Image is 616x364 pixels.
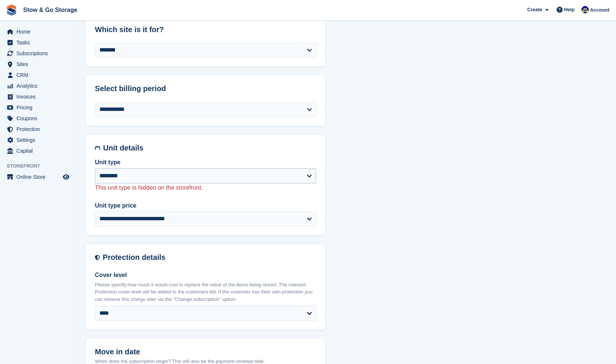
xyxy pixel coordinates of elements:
[4,146,71,156] a: menu
[95,201,316,210] label: Unit type price
[95,253,100,262] img: insurance-details-icon-731ffda60807649b61249b889ba3c5e2b5c27d34e2e1fb37a309f0fde93ff34a.svg
[62,172,71,181] a: Preview store
[103,253,316,262] h2: Protection details
[16,146,61,156] span: Capital
[4,113,71,124] a: menu
[103,144,316,152] h2: Unit details
[16,124,61,134] span: Protection
[16,91,61,102] span: Invoices
[4,37,71,48] a: menu
[95,84,316,93] h2: Select billing period
[6,4,17,16] img: stora-icon-8386f47178a22dfd0bd8f6a31ec36ba5ce8667c1dd55bd0f319d3a0aa187defe.svg
[95,158,316,167] label: Unit type
[16,27,61,37] span: Home
[16,70,61,80] span: CRM
[16,172,61,182] span: Online Store
[16,135,61,145] span: Settings
[16,37,61,48] span: Tasks
[95,183,316,192] p: This unit type is hidden on the storefront.
[7,162,74,170] span: Storefront
[4,81,71,91] a: menu
[16,81,61,91] span: Analytics
[95,271,316,280] label: Cover level
[95,25,316,34] h2: Which site is it for?
[95,281,316,303] p: Please specify how much it would cost to replace the value of the items being stored. The relevan...
[4,124,71,134] a: menu
[4,172,71,182] a: menu
[4,70,71,80] a: menu
[95,144,100,152] img: unit-details-icon-595b0c5c156355b767ba7b61e002efae458ec76ed5ec05730b8e856ff9ea34a9.svg
[4,102,71,113] a: menu
[564,6,575,13] span: Help
[590,6,609,14] span: Account
[4,27,71,37] a: menu
[20,4,80,16] a: Stow & Go Storage
[16,113,61,124] span: Coupons
[95,348,316,356] h2: Move in date
[16,48,61,59] span: Subscriptions
[16,59,61,69] span: Sites
[4,91,71,102] a: menu
[4,48,71,59] a: menu
[527,6,542,13] span: Create
[16,102,61,113] span: Pricing
[4,59,71,69] a: menu
[581,6,589,13] img: Rob Good-Stephenson
[4,135,71,145] a: menu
